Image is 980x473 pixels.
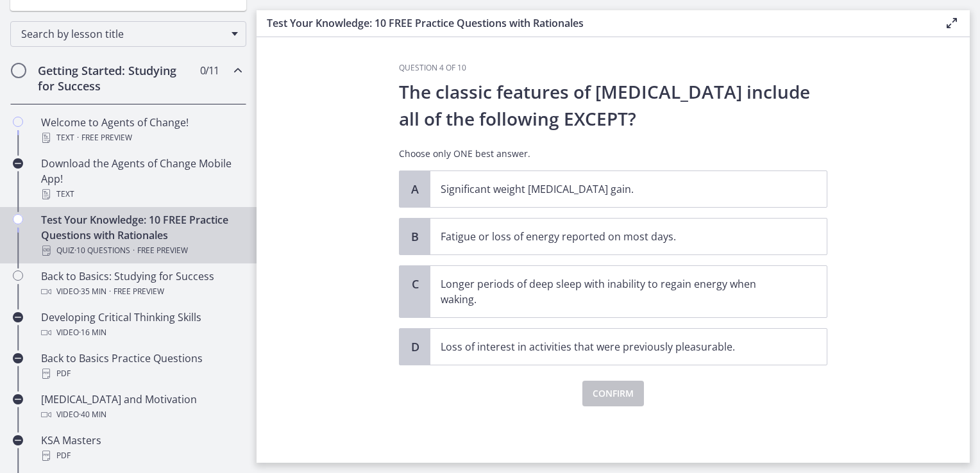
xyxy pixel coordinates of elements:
[79,325,106,340] span: · 16 min
[441,229,791,244] p: Fatigue or loss of energy reported on most days.
[41,243,241,258] div: Quiz
[41,310,241,340] div: Developing Critical Thinking Skills
[41,366,241,381] div: PDF
[74,243,130,258] span: · 10 Questions
[114,284,164,299] span: Free preview
[399,147,827,160] p: Choose only ONE best answer.
[79,284,106,299] span: · 35 min
[41,269,241,299] div: Back to Basics: Studying for Success
[407,276,423,292] span: C
[41,212,241,258] div: Test Your Knowledge: 10 FREE Practice Questions with Rationales
[41,130,241,145] div: Text
[41,284,241,299] div: Video
[109,284,111,299] span: ·
[267,15,924,31] h3: Test Your Knowledge: 10 FREE Practice Questions with Rationales
[41,115,241,145] div: Welcome to Agents of Change!
[137,243,188,258] span: Free preview
[81,130,132,145] span: Free preview
[399,63,827,73] h3: Question 4 of 10
[41,187,241,202] div: Text
[77,130,79,145] span: ·
[79,407,106,422] span: · 40 min
[582,381,644,406] button: Confirm
[41,351,241,381] div: Back to Basics Practice Questions
[41,156,241,202] div: Download the Agents of Change Mobile App!
[407,229,423,244] span: B
[133,243,135,258] span: ·
[41,407,241,422] div: Video
[399,78,827,132] p: The classic features of [MEDICAL_DATA] include all of the following EXCEPT?
[41,433,241,463] div: KSA Masters
[10,21,246,47] div: Search by lesson title
[407,339,423,354] span: D
[38,63,194,94] h2: Getting Started: Studying for Success
[441,181,791,197] p: Significant weight [MEDICAL_DATA] gain.
[21,27,225,41] span: Search by lesson title
[407,181,423,197] span: A
[41,392,241,422] div: [MEDICAL_DATA] and Motivation
[41,448,241,463] div: PDF
[441,339,791,354] p: Loss of interest in activities that were previously pleasurable.
[593,386,634,401] span: Confirm
[41,325,241,340] div: Video
[441,276,791,307] p: Longer periods of deep sleep with inability to regain energy when waking.
[200,63,219,78] span: 0 / 11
